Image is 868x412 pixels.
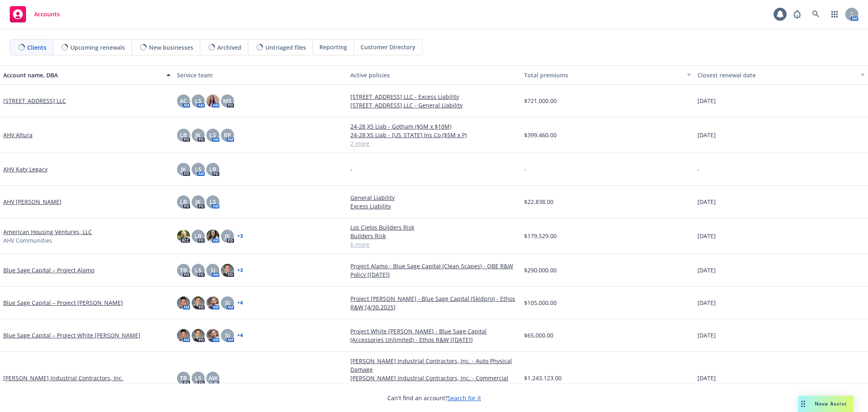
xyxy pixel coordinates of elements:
[697,232,716,240] span: [DATE]
[815,400,847,407] span: Nova Assist
[350,240,518,249] a: 6 more
[524,131,557,139] span: $399,460.00
[448,394,481,402] a: Search for it
[265,43,306,52] span: Untriaged files
[524,232,557,240] span: $179,529.00
[697,71,856,79] div: Closest renewal date
[347,65,521,85] button: Active policies
[350,101,518,110] a: [STREET_ADDRESS] LLC - General Liability
[350,223,518,232] a: Los Cielos Builders Risk
[350,262,518,279] a: Project Alamo - Blue Sage Capital (Clean Scapes) - QBE R&W Policy [[DATE]]
[217,43,241,52] span: Archived
[181,165,186,173] span: JK
[180,197,187,206] span: LB
[225,232,230,240] span: JK
[237,333,243,338] a: + 4
[350,131,518,139] a: 24-28 XS LIab - [US_STATE] Ins Co ($5M x P)
[697,266,716,274] span: [DATE]
[697,331,716,340] span: [DATE]
[180,96,187,105] span: AC
[237,300,243,305] a: + 4
[387,394,481,402] span: Can't find an account?
[350,193,518,202] a: General Liability
[225,331,230,340] span: SJ
[350,294,518,311] a: Project [PERSON_NAME] - Blue Sage Capital (Skidpro) - Ethos R&W [4/30.2025]
[225,298,230,307] span: SJ
[210,197,216,206] span: LS
[70,43,125,52] span: Upcoming renewals
[3,71,162,79] div: Account name, DBA
[27,43,46,52] span: Clients
[697,197,716,206] span: [DATE]
[524,197,553,206] span: $22,838.00
[180,266,187,274] span: TB
[195,96,201,105] span: LS
[209,165,216,173] span: LB
[3,236,52,245] span: AHV Communities
[177,329,190,342] img: photo
[3,266,94,274] a: Blue Sage Capital – Project Alamo
[174,65,348,85] button: Service team
[350,357,518,374] a: [PERSON_NAME] Industrial Contractors, Inc. - Auto Physical Damage
[697,131,716,139] span: [DATE]
[350,202,518,210] a: Excess Liability
[195,266,201,274] span: LS
[192,296,205,309] img: photo
[221,264,234,277] img: photo
[208,374,217,382] span: AW
[3,331,140,340] a: Blue Sage Capital – Project White [PERSON_NAME]
[3,374,123,382] a: [PERSON_NAME] Industrial Contractors, Inc.
[177,71,344,79] div: Service team
[3,165,48,173] a: AHV Katy Legacy
[697,96,716,105] span: [DATE]
[177,296,190,309] img: photo
[524,298,557,307] span: $105,000.00
[206,329,219,342] img: photo
[694,65,868,85] button: Closest renewal date
[3,96,66,105] a: [STREET_ADDRESS] LLC
[524,96,557,105] span: $721,000.00
[206,94,219,107] img: photo
[223,96,232,105] span: MS
[237,234,243,239] a: + 3
[789,6,805,22] a: Report a Bug
[697,298,716,307] span: [DATE]
[149,43,193,52] span: New businesses
[826,6,843,22] a: Switch app
[350,232,518,240] a: Builders Risk
[3,228,92,236] a: American Housing Ventures, LLC
[361,43,415,51] span: Customer Directory
[697,165,700,173] span: -
[524,374,562,382] span: $1,243,123.00
[798,396,853,412] button: Nova Assist
[3,298,123,307] a: Blue Sage Capital – Project [PERSON_NAME]
[195,232,201,240] span: LB
[350,327,518,344] a: Project White [PERSON_NAME] - Blue Sage Capital (Accessories Unlimited) - Ethos R&W [[DATE]]
[3,131,33,139] a: AHV Altura
[224,131,231,139] span: RP
[350,122,518,131] a: 24-28 XS Liab - Gotham ($5M x $10M)
[195,374,201,382] span: LS
[177,230,190,243] img: photo
[524,266,557,274] span: $290,000.00
[180,374,187,382] span: TB
[524,71,682,79] div: Total premiums
[195,197,201,206] span: JK
[350,139,518,148] a: 2 more
[350,92,518,101] a: [STREET_ADDRESS] LLC - Excess Liability
[521,65,695,85] button: Total premiums
[798,396,808,412] div: Drag to move
[195,131,201,139] span: JK
[524,331,553,340] span: $65,000.00
[350,71,518,79] div: Active policies
[524,165,526,173] span: -
[206,296,219,309] img: photo
[180,131,187,139] span: LB
[210,266,215,274] span: SJ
